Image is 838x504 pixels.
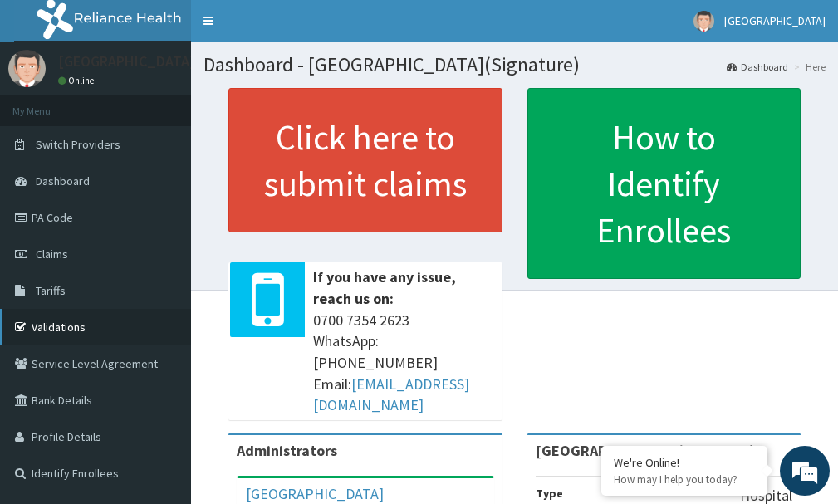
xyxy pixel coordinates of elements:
[36,283,66,298] span: Tariffs
[31,83,67,125] img: d_794563401_company_1708531726252_794563401
[86,93,279,115] div: Chat with us now
[536,441,755,460] strong: [GEOGRAPHIC_DATA](Signature)
[58,54,195,69] p: [GEOGRAPHIC_DATA]
[228,88,502,232] a: Click here to submit claims
[724,13,826,28] span: [GEOGRAPHIC_DATA]
[727,60,788,74] a: Dashboard
[8,50,46,87] img: User Image
[203,54,826,76] h1: Dashboard - [GEOGRAPHIC_DATA](Signature)
[8,331,316,389] textarea: Type your message and hit 'Enter'
[246,484,384,503] a: [GEOGRAPHIC_DATA]
[58,75,98,86] a: Online
[693,11,714,32] img: User Image
[36,174,90,188] span: Dashboard
[272,8,312,48] div: Minimize live chat window
[96,148,229,316] span: We're online!
[614,455,755,470] div: We're Online!
[614,472,755,487] p: How may I help you today?
[313,267,456,308] b: If you have any issue, reach us on:
[36,137,120,152] span: Switch Providers
[36,247,68,262] span: Claims
[527,88,801,279] a: How to Identify Enrollees
[237,441,337,460] b: Administrators
[536,486,563,501] b: Type
[313,310,494,417] span: 0700 7354 2623 WhatsApp: [PHONE_NUMBER] Email:
[313,374,469,415] a: [EMAIL_ADDRESS][DOMAIN_NAME]
[790,60,826,74] li: Here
